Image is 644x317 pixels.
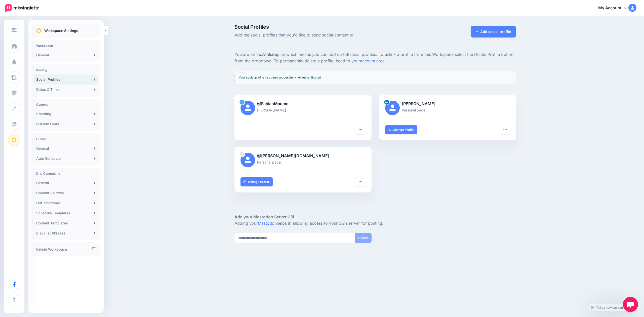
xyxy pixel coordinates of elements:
a: Custom Fonts [34,119,98,129]
span: Social Profiles [234,24,420,29]
p: You are on the plan which means you can add up to social profiles. To unlink a profile from this ... [234,51,516,64]
h4: Curate [36,137,96,141]
a: Dates & Times [34,85,98,95]
p: @[PERSON_NAME][DOMAIN_NAME] [240,153,366,159]
a: Content Sources [34,188,98,198]
img: Missinglettr [5,4,39,12]
a: Content Templates [34,218,98,228]
a: Change Profile [385,125,418,134]
a: Add social profile [471,26,516,37]
a: Social Profiles [34,74,98,85]
h4: Drip Campaigns [36,172,96,175]
div: Your social profile has been successfully re-authenticated [234,71,516,84]
img: settings.png [36,28,42,33]
h4: Workspace [36,44,96,48]
p: Personal page [385,107,510,113]
img: user_default_image.png [240,101,255,115]
a: My Account [593,2,636,14]
a: account area [360,58,385,63]
a: Change Profile [240,177,273,186]
h4: Posting [36,68,96,72]
img: user_default_image.png [385,101,400,115]
a: URL Shortener [34,198,98,208]
span: Add the social profiles that you'd like to send social content to. [234,32,420,38]
p: Workspace Settings [44,28,78,34]
p: Adding your helps in allowing access to your own server for posting. [234,220,516,227]
a: Schedule Templates [34,208,98,218]
p: [PERSON_NAME] [240,107,366,113]
button: Update [355,233,372,243]
p: [PERSON_NAME] [385,101,510,107]
a: General [34,50,98,60]
a: Auto Schedule [34,153,98,164]
a: Blacklist Phrases [34,228,98,238]
a: Branding [34,109,98,119]
p: @FabianMaume [240,101,366,107]
a: Delete Workspace [34,244,98,254]
img: user_default_image.png [240,153,255,167]
img: menu.png [12,28,17,32]
b: 6 [347,52,349,57]
a: General [34,178,98,188]
p: Personal page [240,159,366,165]
h5: Add your Mastodon Server URL [234,214,516,220]
a: General [34,143,98,153]
a: Tell us how we can improve [588,304,638,311]
a: Open chat [623,297,638,312]
b: Affiliate [262,52,277,57]
h4: Content [36,103,96,106]
a: Mastodon [258,221,277,226]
